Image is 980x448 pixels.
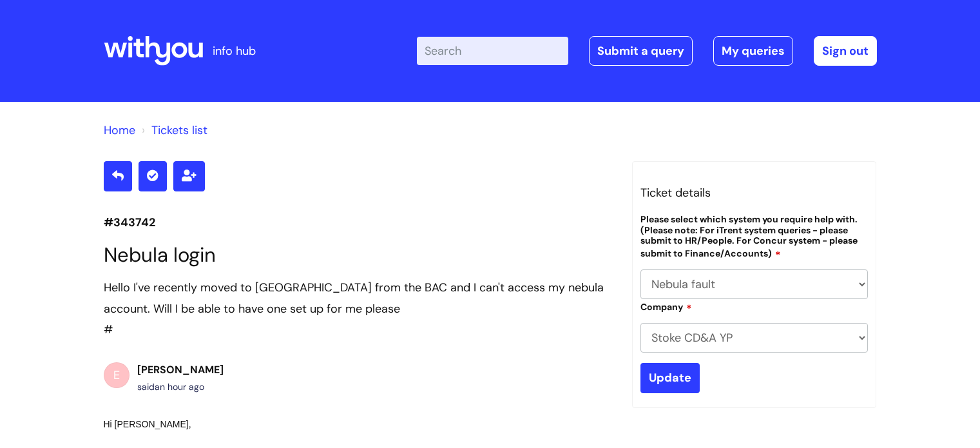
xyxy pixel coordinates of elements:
div: Hello I've recently moved to [GEOGRAPHIC_DATA] from the BAC and I can't access my nebula account.... [104,277,613,319]
a: My queries [713,36,793,66]
p: info hub [213,41,256,61]
h1: Nebula login [104,243,613,267]
div: said [137,379,224,395]
a: Submit a query [589,36,693,66]
p: #343742 [104,212,613,233]
input: Search [417,37,568,65]
a: Sign out [814,36,877,66]
li: Solution home [104,120,135,141]
b: [PERSON_NAME] [137,363,224,376]
div: E [104,362,130,388]
li: Tickets list [139,120,207,141]
input: Update [640,363,700,393]
label: Company [640,300,692,313]
span: Tue, 19 Aug, 2025 at 4:24 PM [155,381,204,393]
label: Please select which system you require help with. (Please note: For iTrent system queries - pleas... [640,214,869,260]
a: Home [104,122,135,138]
a: Tickets list [151,122,207,138]
h3: Ticket details [640,182,869,203]
div: | - [417,36,877,66]
div: # [104,277,613,340]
